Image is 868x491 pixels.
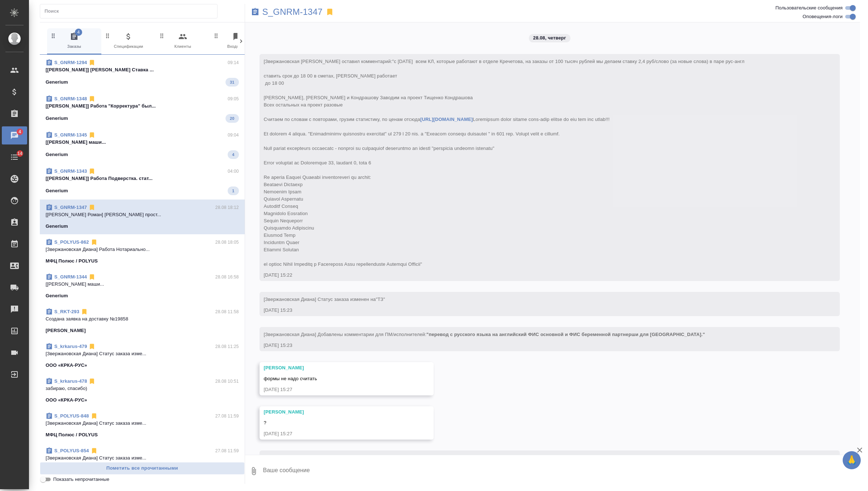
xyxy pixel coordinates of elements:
a: S_GNRM-1345 [54,132,87,138]
svg: Зажми и перетащи, чтобы поменять порядок вкладок [50,32,57,39]
p: Generium [46,292,68,299]
a: S_POLYUS-854 [54,448,89,453]
svg: Зажми и перетащи, чтобы поменять порядок вкладок [104,32,111,39]
p: [Звержановская Диана] Статус заказа изме... [46,420,239,427]
a: S_RKT-293 [54,309,79,314]
button: 🙏 [843,451,861,469]
span: Пользовательские сообщения [775,4,843,12]
p: ООО «КРКА-РУС» [46,362,87,369]
p: [[PERSON_NAME]] [PERSON_NAME] Ставка ... [46,66,239,74]
a: S_krkarus-478 [54,378,87,384]
p: [Звержановская Диана] Статус заказа изме... [46,454,239,462]
div: S_RKT-29328.08 11:58Создана заявка на доставку №19858[PERSON_NAME] [40,304,245,339]
svg: Отписаться [88,343,96,350]
a: S_GNRM-1294 [54,60,87,65]
div: S_krkarus-47828.08 10:51забираю, спасибо)ООО «КРКА-РУС» [40,373,245,408]
svg: Отписаться [88,204,96,211]
p: 28.08 18:12 [215,204,239,211]
p: Generium [46,187,68,194]
p: 28.08 18:05 [215,239,239,246]
div: S_krkarus-47928.08 11:25[Звержановская Диана] Статус заказа изме...ООО «КРКА-РУС» [40,339,245,373]
p: 28.08 11:58 [215,308,239,315]
svg: Отписаться [88,95,96,102]
p: 09:14 [228,59,239,66]
div: [DATE] 15:27 [264,430,408,437]
span: Оповещения-логи [802,13,843,20]
span: 4 [228,151,239,158]
p: Generium [46,115,68,122]
a: S_POLYUS-848 [54,413,89,419]
span: Клиенты [159,32,207,50]
svg: Отписаться [90,239,98,246]
a: S_GNRM-1347 [54,205,87,210]
a: S_GNRM-1348 [54,96,87,101]
svg: Зажми и перетащи, чтобы поменять порядок вкладок [159,32,165,39]
span: Входящие [213,32,261,50]
div: S_GNRM-134728.08 18:12[[PERSON_NAME] Роман] [PERSON_NAME] прост...Generium [40,200,245,234]
p: МФЦ Полюс / POLYUS [46,431,98,438]
p: 09:04 [228,131,239,139]
p: [[PERSON_NAME] маши... [46,139,239,146]
span: 4 [75,29,82,36]
p: 28.08 10:51 [215,378,239,385]
a: [URL][DOMAIN_NAME] [420,117,473,122]
p: [Звержановская Диана] Статус заказа изме... [46,350,239,357]
p: 28.08, четверг [533,34,566,42]
div: S_GNRM-129409:14[[PERSON_NAME]] [PERSON_NAME] Ставка ...Generium31 [40,55,245,91]
div: [DATE] 15:23 [264,307,815,314]
div: [PERSON_NAME] [264,364,408,372]
p: [PERSON_NAME] [46,327,86,334]
div: S_POLYUS-84827.08 11:59[Звержановская Диана] Статус заказа изме...МФЦ Полюс / POLYUS [40,408,245,443]
svg: Отписаться [88,378,96,385]
span: Заказы [50,32,98,50]
div: [PERSON_NAME] [264,408,408,416]
div: S_POLYUS-86228.08 18:05[Звержановская Диана] Работа Нотариально...МФЦ Полюс / POLYUS [40,234,245,269]
span: 1 [228,187,239,194]
div: S_GNRM-134509:04[[PERSON_NAME] маши...Generium4 [40,127,245,163]
span: Пометить все прочитанными [44,464,241,473]
span: Показать непрочитанные [53,476,109,483]
p: 28.08 16:58 [215,273,239,281]
div: S_POLYUS-85427.08 11:59[Звержановская Диана] Статус заказа изме...МФЦ Полюс / POLYUS [40,443,245,478]
p: [[PERSON_NAME]] Работа Подверстка. стат... [46,175,239,182]
span: 31 [226,79,239,86]
a: S_GNRM-1344 [54,274,87,280]
svg: Отписаться [88,168,96,175]
p: 04:00 [228,168,239,175]
svg: Отписаться [88,131,96,139]
p: [[PERSON_NAME] Роман] [PERSON_NAME] прост... [46,211,239,218]
span: 🙏 [846,453,858,468]
a: 4 [2,126,27,144]
span: 4 [14,128,25,135]
svg: Отписаться [88,273,96,281]
span: [Звержановская Диана] Добавлены комментарии для ПМ/исполнителей: [264,332,705,337]
div: S_GNRM-134304:00[[PERSON_NAME]] Работа Подверстка. стат...Generium1 [40,163,245,200]
span: "с [DATE] всем КЛ, которые работают в отделе Кречетова, на заказы от 100 тысяч рублей мы делаем с... [264,59,745,267]
p: забираю, спасибо) [46,385,239,392]
p: 27.08 11:59 [215,447,239,454]
p: 09:05 [228,95,239,102]
div: [DATE] 15:22 [264,272,815,279]
p: [[PERSON_NAME]] Работа "Корректура" был... [46,102,239,110]
button: Пометить все прочитанными [40,462,245,475]
div: [DATE] 15:27 [264,386,408,393]
span: 20 [226,115,239,122]
p: 27.08 11:59 [215,412,239,420]
p: 28.08 11:25 [215,343,239,350]
a: S_krkarus-479 [54,344,87,349]
a: S_GNRM-1347 [262,8,323,16]
p: [Звержановская Диана] Работа Нотариально... [46,246,239,253]
span: "ТЗ" [376,297,385,302]
div: S_GNRM-134428.08 16:58[[PERSON_NAME] маши...Generium [40,269,245,304]
span: [Звержановская [PERSON_NAME] оставил комментарий: [264,59,745,267]
svg: Отписаться [90,447,98,454]
span: формы не надо считать [264,376,317,381]
svg: Отписаться [88,59,96,66]
div: [DATE] 15:23 [264,342,815,349]
svg: Отписаться [81,308,88,315]
input: Поиск [45,6,217,16]
a: S_GNRM-1343 [54,168,87,174]
p: [[PERSON_NAME] маши... [46,281,239,288]
span: "перевод с русского языка на английский ФИС основной и ФИС беременной партнерши для [GEOGRAPHIC_D... [426,332,705,337]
